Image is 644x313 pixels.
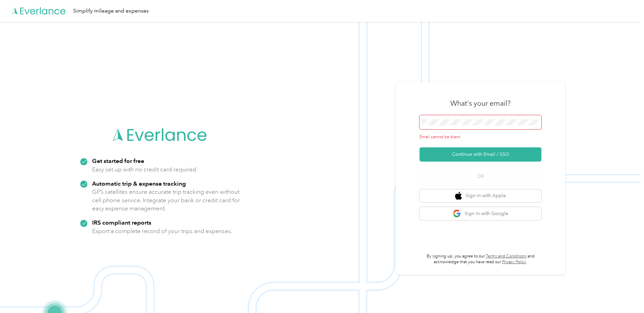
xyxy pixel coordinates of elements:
[92,157,144,164] strong: Get started for free
[92,180,186,187] strong: Automatic trip & expense tracking
[469,173,492,180] span: OR
[420,253,541,265] p: By signing up, you agree to our and acknowledge that you have read our .
[450,99,511,108] h3: What's your email?
[420,207,541,220] button: google logoSign in with Google
[92,227,232,235] p: Export a complete record of your trips and expenses.
[453,209,461,218] img: google logo
[420,189,541,203] button: apple logoSign in with Apple
[486,254,527,259] a: Terms and Conditions
[73,7,149,15] div: Simplify mileage and expenses
[92,188,240,213] p: GPS satellites ensure accurate trip tracking even without cell phone service. Integrate your bank...
[420,147,541,162] button: Continue with Email / SSO
[420,134,541,140] div: Email cannot be blank
[455,192,462,200] img: apple logo
[502,259,526,265] a: Privacy Policy
[92,219,151,226] strong: IRS compliant reports
[92,165,196,174] p: Easy set up with no credit card required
